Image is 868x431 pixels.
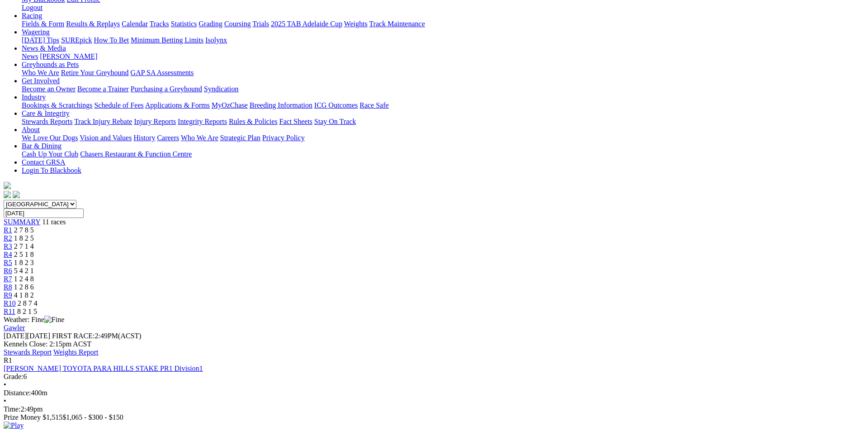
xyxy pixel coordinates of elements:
[4,234,12,242] a: R2
[4,308,15,315] a: R11
[22,52,858,61] div: News & Media
[22,134,858,142] div: About
[80,150,192,158] a: Chasers Restaurant & Function Centre
[22,166,81,174] a: Login To Blackbook
[204,85,238,93] a: Syndication
[22,44,66,52] a: News & Media
[22,28,50,36] a: Wagering
[22,85,75,93] a: Become an Owner
[80,134,132,142] a: Vision and Values
[22,77,60,85] a: Get Involved
[14,259,34,266] span: 1 8 2 3
[14,242,34,250] span: 2 7 1 4
[4,267,12,275] a: R6
[77,85,129,93] a: Become a Trainer
[22,150,78,158] a: Cash Up Your Club
[229,118,278,125] a: Rules & Policies
[4,340,858,348] div: Kennels Close: 2:15pm ACST
[314,118,356,125] a: Stay On Track
[22,69,59,76] a: Who We Are
[4,397,6,405] span: •
[4,191,11,198] img: facebook.svg
[42,218,66,226] span: 11 races
[4,389,858,397] div: 400m
[178,118,227,125] a: Integrity Reports
[122,20,148,28] a: Calendar
[157,134,179,142] a: Careers
[62,413,123,421] span: $1,065 - $300 - $150
[171,20,197,28] a: Statistics
[4,332,50,340] span: [DATE]
[22,85,858,93] div: Get Involved
[22,52,38,60] a: News
[134,118,176,125] a: Injury Reports
[4,182,11,189] img: logo-grsa-white.png
[22,126,40,133] a: About
[4,405,21,413] span: Time:
[18,299,38,307] span: 2 8 7 4
[14,283,34,291] span: 1 2 8 6
[212,101,248,109] a: MyOzChase
[4,251,12,258] a: R4
[14,226,34,234] span: 2 7 8 5
[4,226,12,234] a: R1
[4,332,27,340] span: [DATE]
[4,242,12,250] span: R3
[94,101,143,109] a: Schedule of Fees
[22,20,858,28] div: Racing
[4,373,858,381] div: 6
[279,118,312,125] a: Fact Sheets
[271,20,342,28] a: 2025 TAB Adelaide Cup
[4,381,6,388] span: •
[22,101,858,109] div: Industry
[22,150,858,158] div: Bar & Dining
[4,373,24,380] span: Grade:
[22,118,858,126] div: Care & Integrity
[133,134,155,142] a: History
[4,291,12,299] span: R9
[22,142,61,150] a: Bar & Dining
[4,413,858,422] div: Prize Money $1,515
[14,251,34,258] span: 2 5 1 8
[74,118,132,125] a: Track Injury Rebate
[44,316,64,324] img: Fine
[61,36,92,44] a: SUREpick
[52,332,142,340] span: 2:49PM(ACST)
[4,356,12,364] span: R1
[4,365,203,372] a: [PERSON_NAME] TOYOTA PARA HILLS STAKE PR1 Division1
[22,4,42,11] a: Logout
[14,275,34,283] span: 1 2 4 8
[181,134,218,142] a: Who We Are
[4,259,12,266] a: R5
[4,422,24,430] img: Play
[14,267,34,275] span: 5 4 2 1
[94,36,129,44] a: How To Bet
[224,20,251,28] a: Coursing
[22,69,858,77] div: Greyhounds as Pets
[52,332,94,340] span: FIRST RACE:
[369,20,425,28] a: Track Maintenance
[22,12,42,19] a: Racing
[145,101,210,109] a: Applications & Forms
[22,101,92,109] a: Bookings & Scratchings
[150,20,169,28] a: Tracks
[61,69,129,76] a: Retire Your Greyhound
[40,52,97,60] a: [PERSON_NAME]
[205,36,227,44] a: Isolynx
[4,275,12,283] a: R7
[4,299,16,307] a: R10
[14,291,34,299] span: 4 1 8 2
[22,109,70,117] a: Care & Integrity
[252,20,269,28] a: Trials
[359,101,388,109] a: Race Safe
[13,191,20,198] img: twitter.svg
[22,36,59,44] a: [DATE] Tips
[199,20,222,28] a: Grading
[22,118,72,125] a: Stewards Reports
